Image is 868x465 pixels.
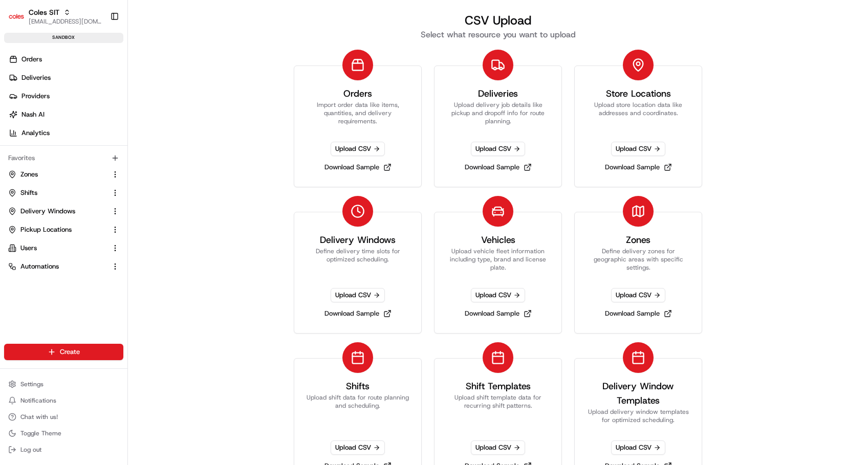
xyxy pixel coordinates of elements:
span: Upload CSV [471,142,525,156]
a: Download Sample [601,306,676,321]
p: Upload vehicle fleet information including type, brand and license plate. [447,247,549,272]
a: Pickup Locations [8,225,107,234]
a: Download Sample [320,160,396,174]
p: Upload store location data like addresses and coordinates. [587,101,689,125]
h3: Shift Templates [466,379,531,393]
button: Toggle Theme [4,426,123,440]
span: Deliveries [21,73,51,82]
a: Delivery WindowsDefine delivery time slots for optimized scheduling.Upload CSVDownload Sample [294,212,422,334]
span: Upload CSV [471,288,525,302]
a: Store LocationsUpload store location data like addresses and coordinates.Upload CSVDownload Sample [574,65,702,187]
p: Import order data like items, quantities, and delivery requirements. [307,101,409,125]
a: Download Sample [461,306,536,321]
button: Log out [4,442,123,457]
a: VehiclesUpload vehicle fleet information including type, brand and license plate.Upload CSVDownlo... [434,212,562,334]
h3: Delivery Windows [320,233,396,247]
span: Notifications [20,396,56,405]
button: [EMAIL_ADDRESS][DOMAIN_NAME] [29,17,102,26]
a: Nash AI [4,106,127,123]
a: Users [8,243,107,253]
button: Notifications [4,393,123,408]
a: Analytics [4,125,127,141]
button: Delivery Windows [4,203,123,219]
p: Define delivery time slots for optimized scheduling. [307,247,409,272]
button: Pickup Locations [4,222,123,238]
p: Upload shift template data for recurring shift patterns. [447,393,549,424]
span: Automations [20,262,59,271]
a: Zones [8,170,107,179]
button: Chat with us! [4,410,123,424]
h3: Shifts [346,379,370,393]
button: Coles SIT [29,7,59,17]
h3: Orders [343,86,372,101]
h1: CSV Upload [281,12,715,29]
a: Shifts [8,188,107,197]
h3: Zones [626,233,650,247]
button: Coles SITColes SIT[EMAIL_ADDRESS][DOMAIN_NAME] [4,4,106,29]
a: Providers [4,88,127,104]
div: Favorites [4,150,123,166]
a: Automations [8,262,107,271]
a: Orders [4,51,127,68]
p: Upload shift data for route planning and scheduling. [307,393,409,424]
h3: Deliveries [478,86,518,101]
button: Users [4,240,123,256]
h3: Store Locations [606,86,671,101]
p: Define delivery zones for geographic areas with specific settings. [587,247,689,272]
span: Settings [20,380,44,388]
button: Create [4,344,123,360]
button: Automations [4,258,123,275]
span: Upload CSV [611,440,665,455]
span: Create [60,347,80,357]
span: Upload CSV [331,142,385,156]
p: Upload delivery job details like pickup and dropoff info for route planning. [447,101,549,125]
span: Upload CSV [611,288,665,302]
a: Download Sample [461,160,536,174]
span: Upload CSV [471,440,525,455]
span: Upload CSV [331,288,385,302]
span: Delivery Windows [20,207,75,216]
a: ZonesDefine delivery zones for geographic areas with specific settings.Upload CSVDownload Sample [574,212,702,334]
div: sandbox [4,33,123,43]
h3: Delivery Window Templates [587,379,689,408]
button: Zones [4,166,123,183]
span: Analytics [21,128,50,138]
span: Upload CSV [331,440,385,455]
a: Download Sample [320,306,396,321]
a: Deliveries [4,70,127,86]
button: Settings [4,377,123,391]
span: Pickup Locations [20,225,72,234]
a: Download Sample [601,160,676,174]
a: Delivery Windows [8,207,107,216]
span: Providers [21,92,50,101]
span: Zones [20,170,38,179]
span: Nash AI [21,110,45,119]
h2: Select what resource you want to upload [281,29,715,41]
h3: Vehicles [481,233,515,247]
span: Chat with us! [20,413,58,421]
a: OrdersImport order data like items, quantities, and delivery requirements.Upload CSVDownload Sample [294,65,422,187]
img: Coles SIT [8,8,25,25]
span: Orders [21,55,42,64]
button: Shifts [4,185,123,201]
span: Log out [20,446,41,454]
a: DeliveriesUpload delivery job details like pickup and dropoff info for route planning.Upload CSVD... [434,65,562,187]
span: Upload CSV [611,142,665,156]
span: Toggle Theme [20,429,61,437]
span: Shifts [20,188,37,197]
span: Users [20,243,37,253]
p: Upload delivery window templates for optimized scheduling. [587,408,689,424]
